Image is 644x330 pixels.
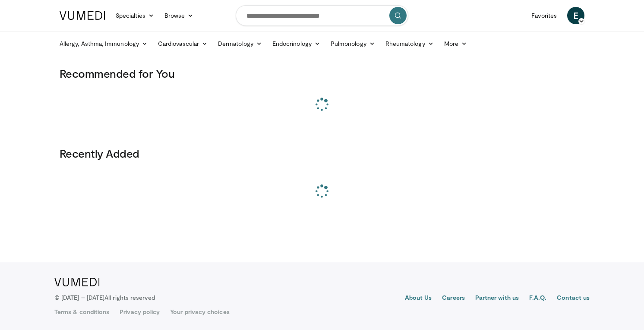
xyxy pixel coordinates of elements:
[526,7,562,24] a: Favorites
[529,293,546,304] a: F.A.Q.
[54,308,109,316] a: Terms & conditions
[60,146,584,160] h3: Recently Added
[170,308,229,316] a: Your privacy choices
[236,5,408,26] input: Search topics, interventions
[120,308,160,316] a: Privacy policy
[54,35,153,52] a: Allergy, Asthma, Immunology
[442,293,465,304] a: Careers
[439,35,472,52] a: More
[405,293,432,304] a: About Us
[60,67,584,80] h3: Recommended for You
[159,7,199,24] a: Browse
[104,294,155,301] span: All rights reserved
[54,293,155,302] p: © [DATE] – [DATE]
[60,11,105,20] img: VuMedi Logo
[325,35,380,52] a: Pulmonology
[475,293,519,304] a: Partner with us
[557,293,590,304] a: Contact us
[153,35,213,52] a: Cardiovascular
[54,278,100,286] img: VuMedi Logo
[267,35,325,52] a: Endocrinology
[380,35,439,52] a: Rheumatology
[110,7,159,24] a: Specialties
[213,35,267,52] a: Dermatology
[567,7,584,24] a: E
